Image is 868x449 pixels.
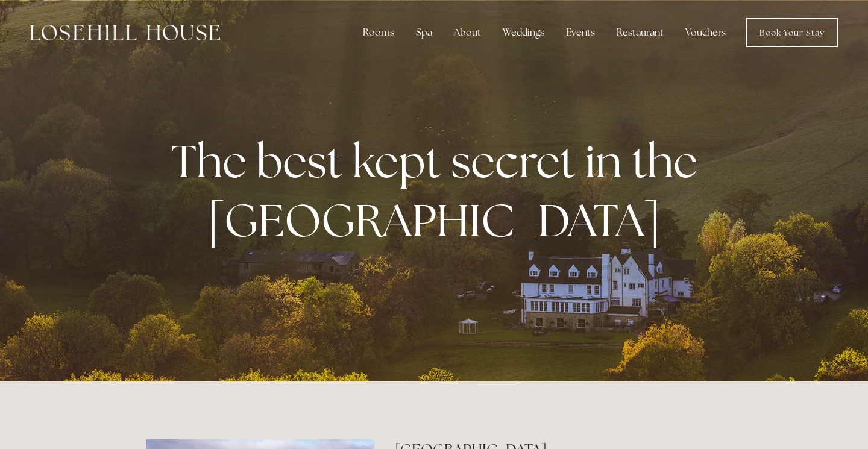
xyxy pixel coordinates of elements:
[607,20,673,45] div: Restaurant
[171,131,707,250] strong: The best kept secret in the [GEOGRAPHIC_DATA]
[444,20,491,45] div: About
[406,20,442,45] div: Spa
[30,25,220,40] img: Losehill House
[493,20,554,45] div: Weddings
[746,18,838,47] a: Book Your Stay
[676,20,735,45] a: Vouchers
[556,20,605,45] div: Events
[353,20,404,45] div: Rooms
